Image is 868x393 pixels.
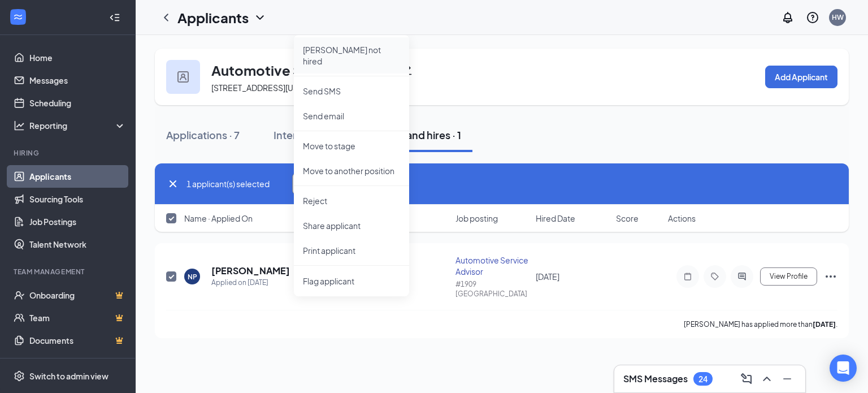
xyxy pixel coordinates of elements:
a: DocumentsCrown [29,329,126,352]
svg: Ellipses [824,270,837,283]
div: Interviews · 0 [274,128,338,142]
button: Minimize [778,370,796,388]
a: TeamCrown [29,306,126,329]
div: Applied on [DATE] [211,277,303,288]
h1: Applicants [177,8,249,27]
span: Flag applicant [303,275,400,287]
h3: Automotive Service Advisor [211,61,397,80]
div: Open Intercom Messenger [830,355,857,382]
span: View Profile [770,273,808,280]
p: [PERSON_NAME] has applied more than . [684,319,837,329]
span: Name · Applied On [184,213,253,224]
svg: Minimize [780,372,794,386]
span: [DATE] [536,271,559,282]
p: Print applicant [303,245,400,256]
svg: Note [681,272,695,281]
b: [DATE] [813,320,836,329]
svg: ComposeMessage [740,372,753,386]
div: Automotive Service Advisor [455,254,529,277]
svg: Notifications [781,11,795,24]
a: Applicants [29,165,126,188]
svg: ChevronLeft [159,11,173,24]
a: SurveysCrown [29,352,126,374]
div: 24 [698,374,708,384]
span: Hired Date [536,213,575,224]
h5: [PERSON_NAME] [211,265,290,277]
a: OnboardingCrown [29,284,126,306]
button: View Profile [760,267,817,286]
svg: Settings [14,370,25,382]
div: Applications · 7 [166,128,240,142]
div: Switch to admin view [29,370,108,382]
p: Move to stage [303,140,400,152]
p: Share applicant [303,220,400,231]
svg: QuestionInfo [806,11,819,24]
div: Reporting [29,120,127,131]
div: HW [832,12,844,22]
svg: Collapse [109,12,120,23]
p: Move to another position [303,165,400,176]
a: Talent Network [29,233,126,256]
svg: Tag [708,272,722,281]
div: Hiring [14,148,124,158]
a: Scheduling [29,92,126,114]
button: ChevronUp [758,370,776,388]
svg: ActiveChat [735,272,749,281]
a: Job Postings [29,210,126,233]
div: Offers and hires · 1 [372,128,461,142]
div: Team Management [14,267,124,277]
svg: ChevronUp [760,372,774,386]
span: 1 applicant(s) selected [186,178,270,190]
a: Messages [29,69,126,92]
div: NP [188,272,197,282]
svg: Cross [166,177,180,191]
span: Job posting [455,213,498,224]
span: Actions [668,213,696,224]
span: Score [616,213,639,224]
svg: WorkstreamLogo [12,11,24,23]
p: Reject [303,195,400,206]
p: [PERSON_NAME] not hired [303,44,400,67]
img: user icon [177,71,189,83]
button: Add Applicant [765,66,837,88]
p: Send email [303,110,400,122]
svg: ChevronDown [253,11,267,24]
p: Send SMS [303,85,400,97]
h3: SMS Messages [623,373,688,385]
svg: Analysis [14,120,25,131]
a: Sourcing Tools [29,188,126,210]
span: [STREET_ADDRESS][US_STATE] [211,83,327,93]
button: ComposeMessage [737,370,756,388]
div: #1909 [GEOGRAPHIC_DATA] [455,279,529,299]
a: Home [29,46,126,69]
